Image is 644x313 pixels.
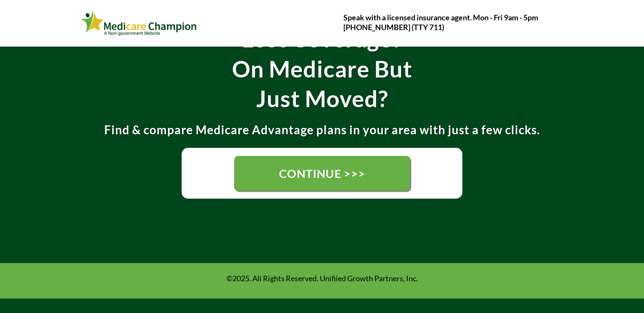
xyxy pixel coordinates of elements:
a: CONTINUE >>> [234,156,410,191]
span: CONTINUE >>> [279,166,365,180]
strong: Just Moved? [256,85,388,112]
strong: On Medicare But [232,55,412,83]
strong: Find & compare Medicare Advantage plans in your area with just a few clicks. [104,122,540,137]
img: Webinar [81,9,197,38]
p: ©2025. All Rights Reserved. Unifiied Growth Partners, Inc. [83,274,561,283]
strong: [PHONE_NUMBER] (TTY 711) [343,22,444,32]
strong: Speak with a licensed insurance agent. Mon - Fri 9am - 5pm [343,13,538,22]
